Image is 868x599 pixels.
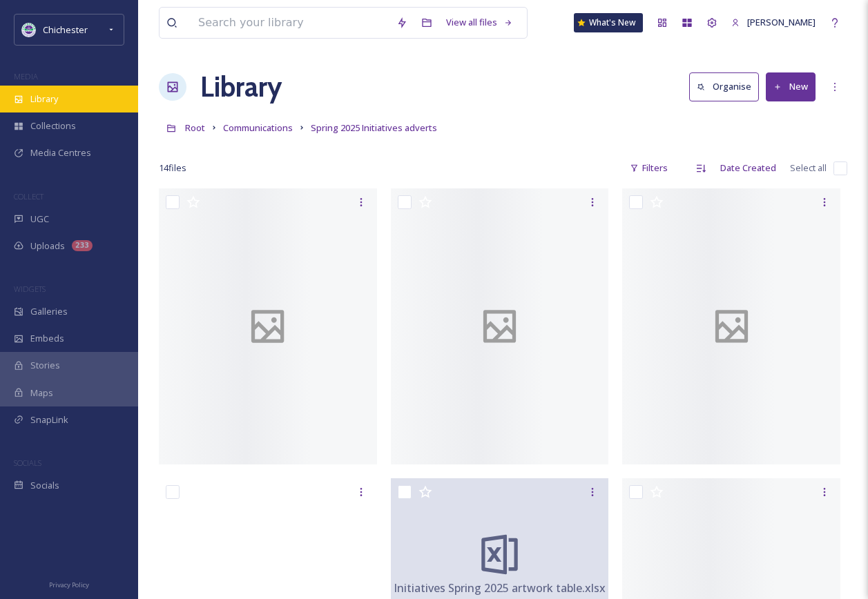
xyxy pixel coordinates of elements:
span: WIDGETS [14,284,46,294]
a: Communications [223,119,293,136]
span: 14 file s [159,161,186,175]
input: Search your library [191,8,389,38]
span: Media Centres [30,146,91,159]
span: SOCIALS [14,458,41,468]
a: Root [185,119,205,136]
span: Collections [30,119,76,132]
a: [PERSON_NAME] [724,9,822,36]
span: [PERSON_NAME] [747,16,816,28]
span: Initiatives Spring 2025 artwork table.xlsx [394,580,606,596]
div: Filters [623,155,675,181]
a: What's New [574,13,643,32]
a: Library [200,66,282,108]
img: Logo_of_Chichester_District_Council.png [22,23,36,37]
a: Organise [689,72,766,101]
div: 233 [72,240,93,251]
span: Embeds [30,332,64,345]
button: New [766,72,816,101]
span: COLLECT [14,191,44,202]
div: Date Created [713,155,783,181]
a: Spring 2025 Initiatives adverts [311,119,437,136]
span: Communications [223,121,293,134]
span: MEDIA [14,71,38,81]
span: Socials [30,479,59,492]
button: Organise [689,72,759,101]
span: Spring 2025 Initiatives adverts [311,121,437,134]
span: Chichester [43,23,88,36]
a: View all files [439,9,520,36]
span: Select all [790,161,827,175]
span: SnapLink [30,413,68,426]
span: Stories [30,359,60,372]
span: Privacy Policy [49,580,89,589]
span: Library [30,92,58,106]
span: UGC [30,213,49,226]
span: Galleries [30,305,68,318]
span: Root [185,121,205,134]
span: Uploads [30,239,65,253]
span: Maps [30,386,53,400]
a: Privacy Policy [49,576,89,592]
